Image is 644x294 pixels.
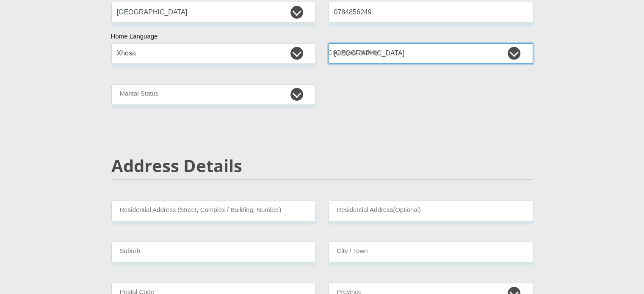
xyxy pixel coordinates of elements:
[111,156,533,176] h2: Address Details
[329,201,533,221] input: Address line 2 (Optional)
[111,242,316,262] input: Suburb
[329,2,533,22] input: Contact Number
[329,242,533,262] input: City
[111,201,316,221] input: Valid residential address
